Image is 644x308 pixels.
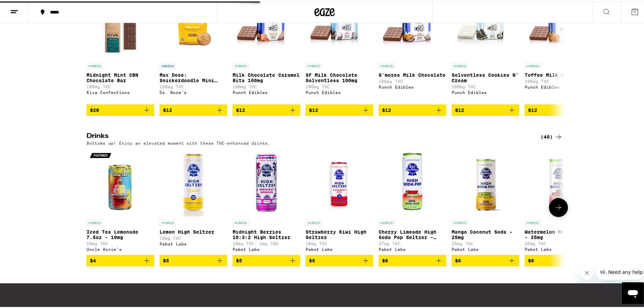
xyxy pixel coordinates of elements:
button: Add to bag [452,103,519,115]
button: Add to bag [379,254,446,265]
a: Open page for Cherry Limeade High Soda Pop Seltzer - 25mg from Pabst Labs [379,147,446,254]
button: Add to bag [306,254,373,265]
p: 100mg THC [87,83,154,88]
span: $12 [309,106,318,112]
a: Open page for Lemon High Seltzer from Pabst Labs [160,147,227,254]
p: 10mg THC [87,240,154,244]
div: Punch Edibles [306,89,373,93]
p: 25mg THC [525,240,592,244]
iframe: Message from company [596,263,644,278]
iframe: Close message [580,265,594,278]
p: INDICA [160,62,176,68]
p: Strawberry Kiwi High Seltzer [306,228,373,239]
p: Milk Chocolate Caramel Bits 100mg [233,71,300,82]
img: Uncle Arnie's - Iced Tea Lemonade 7.5oz - 10mg [87,147,154,215]
button: Add to bag [87,103,154,115]
button: Add to bag [306,103,373,115]
span: $5 [309,257,315,262]
a: Open page for Watermelon Melon Soda - 25mg from Pabst Labs [525,147,592,254]
a: Open page for Mango Coconut Soda - 25mg from Pabst Labs [452,147,519,254]
button: Add to bag [160,254,227,265]
a: Open page for Midnight Berries 10:3:2 High Seltzer from Pabst Labs [233,147,300,254]
button: Add to bag [525,254,592,265]
div: Punch Edibles [233,89,300,93]
img: Pabst Labs - Watermelon Melon Soda - 25mg [533,147,584,215]
div: Punch Edibles [525,84,592,88]
p: HYBRID [306,218,322,224]
p: HYBRID [379,218,395,224]
div: Uncle Arnie's [87,246,154,250]
p: 100mg THC [233,83,300,88]
p: 100mg THC [379,78,446,82]
div: Pabst Labs [452,246,519,250]
button: Add to bag [525,103,592,115]
img: Pabst Labs - Lemon High Seltzer [160,147,227,215]
p: 10mg THC: 2mg CBD [233,240,300,244]
div: Kiva Confections [87,89,154,93]
span: $28 [90,106,99,112]
p: Solventless Cookies N' Cream [452,71,519,82]
p: HYBRID [452,218,468,224]
p: Max Dose: Snickerdoodle Mini Cookie - Indica [160,71,227,82]
p: HYBRID [525,218,541,224]
span: $12 [236,106,245,112]
a: (40) [541,132,563,140]
h2: Drinks [87,132,529,140]
span: $12 [163,106,172,112]
p: Iced Tea Lemonade 7.5oz - 10mg [87,228,154,239]
p: HYBRID [87,218,103,224]
p: HYBRID [452,62,468,68]
span: $12 [382,106,391,112]
button: Add to bag [452,254,519,265]
p: 108mg THC [160,83,227,88]
p: 100mg THC [306,83,373,88]
div: Pabst Labs [160,240,227,245]
p: Bottoms up! Enjoy an elevated moment with these THC-enhanced drinks. [87,140,270,144]
img: Pabst Labs - Strawberry Kiwi High Seltzer [306,147,373,215]
p: Mango Coconut Soda - 25mg [452,228,519,239]
p: S'mores Milk Chocolate [379,71,446,76]
div: Pabst Labs [306,246,373,250]
span: $4 [90,257,96,262]
p: HYBRID [306,62,322,68]
span: $6 [528,257,534,262]
p: HYBRID [525,62,541,68]
span: Hi. Need any help? [4,5,49,10]
span: $12 [455,106,464,112]
a: Open page for Iced Tea Lemonade 7.5oz - 10mg from Uncle Arnie's [87,147,154,254]
div: Punch Edibles [452,89,519,93]
img: Pabst Labs - Midnight Berries 10:3:2 High Seltzer [233,147,300,215]
button: Add to bag [160,103,227,115]
p: Midnight Mint CBN Chocolate Bar [87,71,154,82]
button: Add to bag [87,254,154,265]
div: Pabst Labs [525,246,592,250]
p: Midnight Berries 10:3:2 High Seltzer [233,228,300,239]
p: Toffee Milk Chocolate [525,71,592,76]
p: 27mg THC [379,240,446,244]
p: Cherry Limeade High Soda Pop Seltzer - 25mg [379,228,446,239]
p: HYBRID [87,62,103,68]
p: HYBRID [233,218,249,224]
button: Add to bag [233,103,300,115]
p: HYBRID [160,218,176,224]
p: 10mg THC [160,235,227,239]
p: Lemon High Seltzer [160,228,227,233]
p: 25mg THC [452,240,519,244]
div: Punch Edibles [379,84,446,88]
p: HYBRID [233,62,249,68]
div: Dr. Norm's [160,89,227,93]
span: $5 [163,257,169,262]
span: $6 [382,257,388,262]
p: 100mg THC [452,83,519,88]
iframe: Button to launch messaging window [622,281,644,303]
img: Pabst Labs - Mango Coconut Soda - 25mg [460,147,511,215]
p: HYBRID [379,62,395,68]
p: Watermelon Melon Soda - 25mg [525,228,592,239]
span: $5 [236,257,242,262]
div: Pabst Labs [379,246,446,250]
div: Pabst Labs [233,246,300,250]
button: Add to bag [379,103,446,115]
p: 10mg THC [306,240,373,244]
button: Add to bag [233,254,300,265]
